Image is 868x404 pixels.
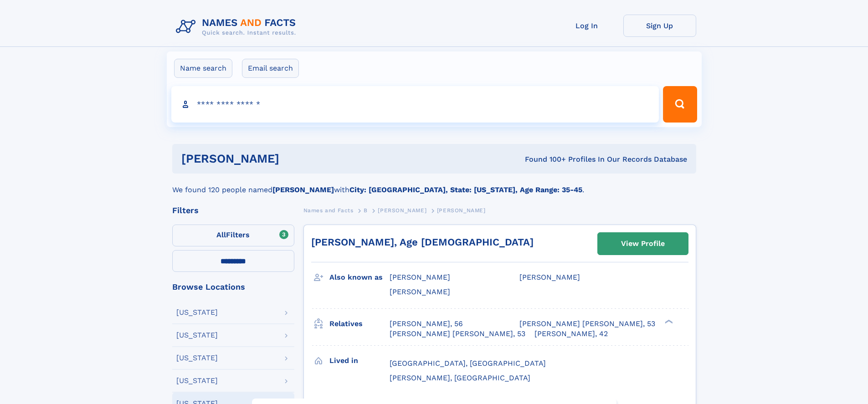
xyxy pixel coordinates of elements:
a: [PERSON_NAME], 42 [534,329,608,339]
h1: [PERSON_NAME] [181,153,402,164]
button: Search Button [663,86,697,123]
label: Name search [174,59,232,78]
label: Filters [172,225,294,246]
label: Email search [242,59,299,78]
a: B [364,205,368,216]
a: [PERSON_NAME] [PERSON_NAME], 53 [390,329,525,339]
h3: Lived in [329,353,390,368]
span: [PERSON_NAME] [390,273,450,281]
div: Found 100+ Profiles In Our Records Database [402,154,687,164]
div: [US_STATE] [176,354,218,362]
span: [PERSON_NAME] [437,207,486,214]
a: Sign Up [623,15,696,37]
span: B [364,207,368,214]
span: All [216,230,226,239]
b: [PERSON_NAME] [272,185,334,194]
div: We found 120 people named with . [172,174,696,195]
a: [PERSON_NAME] [PERSON_NAME], 53 [519,319,655,329]
span: [PERSON_NAME], [GEOGRAPHIC_DATA] [390,373,530,382]
div: [US_STATE] [176,332,218,339]
a: [PERSON_NAME], Age [DEMOGRAPHIC_DATA] [311,236,534,248]
h3: Relatives [329,316,390,332]
div: [US_STATE] [176,377,218,384]
a: [PERSON_NAME], 56 [390,319,463,329]
a: View Profile [598,233,688,255]
span: [PERSON_NAME] [378,207,426,214]
div: Filters [172,206,294,215]
img: Logo Names and Facts [172,15,303,39]
span: [PERSON_NAME] [390,287,450,296]
span: [GEOGRAPHIC_DATA], [GEOGRAPHIC_DATA] [390,359,546,368]
div: ❯ [663,318,673,324]
div: View Profile [621,233,665,254]
div: [US_STATE] [176,309,218,316]
input: search input [171,86,659,123]
span: [PERSON_NAME] [519,273,580,281]
div: Browse Locations [172,283,294,291]
a: Log In [550,15,623,37]
h3: Also known as [329,270,390,285]
a: Names and Facts [303,205,354,216]
a: [PERSON_NAME] [378,205,426,216]
b: City: [GEOGRAPHIC_DATA], State: [US_STATE], Age Range: 35-45 [349,185,582,194]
